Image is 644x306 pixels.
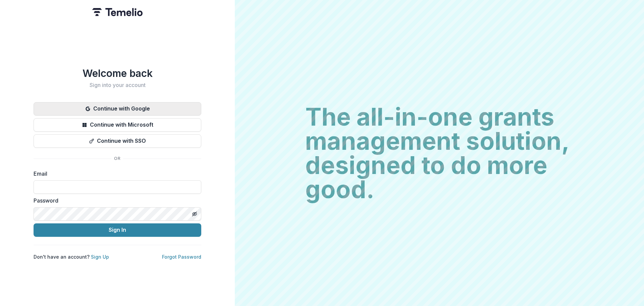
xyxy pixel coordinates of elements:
button: Continue with Google [34,102,201,116]
label: Password [34,196,197,205]
button: Sign In [34,223,201,237]
h1: Welcome back [34,67,201,79]
label: Email [34,170,197,178]
a: Sign Up [91,254,109,260]
button: Continue with SSO [34,134,201,148]
button: Toggle password visibility [189,209,200,219]
a: Forgot Password [162,254,201,260]
h2: Sign into your account [34,82,201,88]
p: Don't have an account? [34,253,109,260]
img: Temelio [92,8,143,16]
button: Continue with Microsoft [34,118,201,132]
